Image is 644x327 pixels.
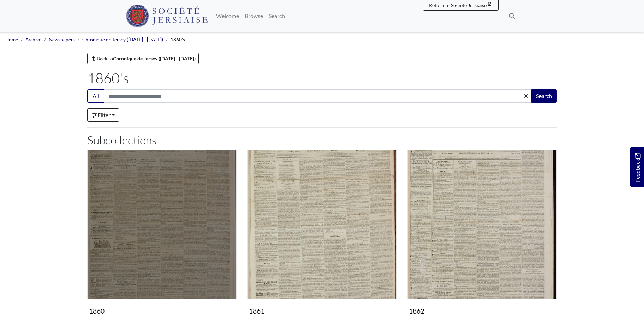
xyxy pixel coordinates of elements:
a: Back toChronique de Jersey ([DATE] - [DATE]) [87,53,199,64]
a: Archive [25,37,41,42]
button: All [87,89,104,103]
input: Search this collection... [104,89,532,103]
a: Société Jersiaise logo [126,3,208,29]
a: 1862 1862 [407,150,557,318]
a: Browse [242,9,266,23]
span: Return to Société Jersiaise [429,2,487,8]
button: Search [531,89,557,103]
a: 1860 1860 [87,150,237,318]
span: 1860's [171,37,185,42]
img: 1861 [247,150,396,299]
strong: Chronique de Jersey ([DATE] - [DATE]) [113,55,196,61]
img: Société Jersiaise [126,5,208,27]
img: 1860 [87,150,237,299]
a: Search [266,9,288,23]
a: Welcome [213,9,242,23]
a: Home [5,37,18,42]
h2: Subcollections [87,133,557,147]
img: 1862 [407,150,557,299]
a: Newspapers [49,37,75,42]
span: Feedback [633,153,642,182]
a: 1861 1861 [247,150,396,318]
a: Filter [87,108,119,122]
a: Would you like to provide feedback? [630,147,644,187]
h1: 1860's [87,70,557,87]
a: Chronique de Jersey ([DATE] - [DATE]) [82,37,163,42]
